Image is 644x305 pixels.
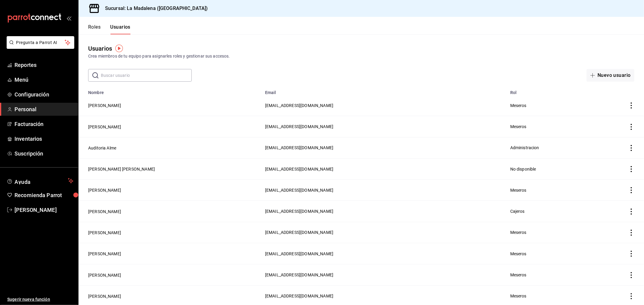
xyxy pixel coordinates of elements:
span: [PERSON_NAME] [14,206,73,214]
span: [EMAIL_ADDRESS][DOMAIN_NAME] [265,294,333,298]
button: actions [628,124,634,130]
td: No disponible [507,158,594,179]
span: Meseros [510,230,527,235]
span: [EMAIL_ADDRESS][DOMAIN_NAME] [265,124,333,129]
span: Pregunta a Parrot AI [16,39,65,46]
span: Administracion [510,145,539,150]
button: [PERSON_NAME] [88,251,121,257]
span: Meseros [510,294,527,298]
span: [EMAIL_ADDRESS][DOMAIN_NAME] [265,167,333,171]
button: Usuarios [110,24,130,34]
div: navigation tabs [88,24,130,34]
button: [PERSON_NAME] [88,293,121,299]
th: Rol [507,86,594,95]
button: Pregunta a Parrot AI [7,36,74,49]
button: Roles [88,24,101,34]
span: [EMAIL_ADDRESS][DOMAIN_NAME] [265,188,333,193]
button: actions [628,209,634,215]
span: [EMAIL_ADDRESS][DOMAIN_NAME] [265,272,333,277]
button: actions [628,102,634,108]
span: Meseros [510,103,527,108]
button: open_drawer_menu [66,16,71,20]
span: Recomienda Parrot [14,191,73,199]
button: actions [628,230,634,236]
button: actions [628,145,634,151]
button: actions [628,187,634,193]
h3: Sucursal: La Madalena ([GEOGRAPHIC_DATA]) [100,5,208,12]
img: Tooltip marker [115,45,123,52]
span: Ayuda [14,177,66,184]
a: Pregunta a Parrot AI [4,44,74,50]
button: [PERSON_NAME] [88,272,121,278]
button: [PERSON_NAME] [88,230,121,236]
button: actions [628,272,634,278]
div: Crea miembros de tu equipo para asignarles roles y gestionar sus accesos. [88,53,634,59]
span: Facturación [14,120,73,128]
button: Auditoria Alme [88,145,116,151]
button: actions [628,166,634,172]
span: [EMAIL_ADDRESS][DOMAIN_NAME] [265,230,333,235]
button: Nuevo usuario [587,69,634,82]
span: Reportes [14,61,73,69]
span: Inventarios [14,135,73,143]
button: [PERSON_NAME] [88,124,121,130]
span: Configuración [14,90,73,99]
div: Usuarios [88,44,112,53]
button: [PERSON_NAME] [PERSON_NAME] [88,166,155,172]
button: actions [628,251,634,257]
span: Meseros [510,188,527,193]
span: Sugerir nueva función [7,296,73,303]
span: [EMAIL_ADDRESS][DOMAIN_NAME] [265,209,333,214]
span: Meseros [510,272,527,277]
span: Personal [14,105,73,113]
span: [EMAIL_ADDRESS][DOMAIN_NAME] [265,251,333,256]
button: actions [628,293,634,299]
span: Suscripción [14,149,73,158]
span: [EMAIL_ADDRESS][DOMAIN_NAME] [265,145,333,150]
span: Cajeros [510,209,525,214]
button: [PERSON_NAME] [88,187,121,193]
span: Meseros [510,251,527,256]
button: [PERSON_NAME] [88,102,121,108]
span: Menú [14,76,73,84]
th: Email [261,86,507,95]
input: Buscar usuario [101,69,192,81]
button: [PERSON_NAME] [88,209,121,215]
span: Meseros [510,124,527,129]
th: Nombre [78,86,261,95]
span: [EMAIL_ADDRESS][DOMAIN_NAME] [265,103,333,108]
